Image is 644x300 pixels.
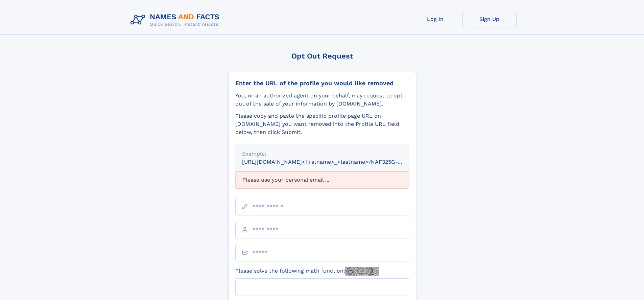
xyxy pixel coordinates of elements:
img: Logo Names and Facts [128,11,225,29]
small: [URL][DOMAIN_NAME]<firstname>_<lastname>/NAF325G-xxxxxxxx [242,159,422,165]
a: Sign Up [462,11,517,27]
div: Example: [242,150,402,158]
a: Log In [408,11,462,27]
div: Opt Out Request [228,52,416,60]
div: You, or an authorized agent on your behalf, may request to opt-out of the sale of your informatio... [235,92,409,108]
label: Please solve the following math function: [235,267,379,276]
div: Please use your personal email ... [235,171,409,188]
div: Please copy and paste the specific profile page URL on [DOMAIN_NAME] you want removed into the Pr... [235,112,409,136]
div: Enter the URL of the profile you would like removed [235,79,409,87]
